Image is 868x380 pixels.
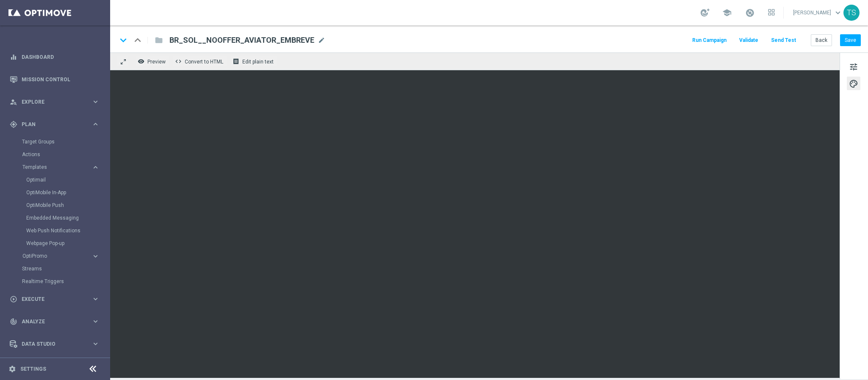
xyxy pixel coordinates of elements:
[722,8,732,17] span: school
[22,250,109,262] div: OptiPromo
[8,365,16,373] i: settings
[22,99,92,105] span: Explore
[173,56,227,67] button: code Convert to HTML
[26,202,88,209] a: OptiMobile Push
[10,46,100,68] div: Dashboard
[26,215,88,221] a: Embedded Messaging
[92,163,100,171] i: keyboard_arrow_right
[22,265,88,272] a: Streams
[9,341,100,347] button: Data Studio keyboard_arrow_right
[22,253,92,259] div: OptiPromo
[26,199,109,212] div: OptiMobile Push
[22,278,88,285] a: Realtime Triggers
[738,35,760,46] button: Validate
[9,76,100,83] button: Mission Control
[9,121,100,128] button: gps_fixed Plan keyboard_arrow_right
[847,60,860,73] button: tune
[9,296,100,303] button: play_circle_outline Execute keyboard_arrow_right
[691,35,728,46] button: Run Campaign
[26,173,109,186] div: Optimail
[117,34,130,47] i: keyboard_arrow_down
[26,240,88,247] a: Webpage Pop-up
[10,98,17,106] i: person_search
[22,253,100,259] button: OptiPromo keyboard_arrow_right
[230,56,277,67] button: receipt Edit plain text
[792,6,843,19] a: [PERSON_NAME]keyboard_arrow_down
[20,366,46,372] a: Settings
[26,186,109,199] div: OptiMobile In-App
[185,59,223,65] span: Convert to HTML
[840,34,861,46] button: Save
[10,121,17,128] i: gps_fixed
[318,36,325,44] span: mode_edit
[136,56,169,67] button: remove_red_eye Preview
[770,35,797,46] button: Send Test
[22,165,83,170] span: Templates
[26,212,109,224] div: Embedded Messaging
[92,120,100,128] i: keyboard_arrow_right
[849,78,858,89] span: palette
[10,53,17,61] i: equalizer
[22,161,109,250] div: Templates
[739,37,758,43] span: Validate
[26,224,109,237] div: Web Push Notifications
[22,262,109,275] div: Streams
[22,341,92,347] span: Data Studio
[10,68,100,91] div: Mission Control
[811,34,832,46] button: Back
[22,138,88,145] a: Target Groups
[22,46,100,68] a: Dashboard
[10,98,92,106] div: Explore
[92,340,100,348] i: keyboard_arrow_right
[22,355,89,377] a: Optibot
[22,151,88,158] a: Actions
[92,317,100,325] i: keyboard_arrow_right
[10,295,17,303] i: play_circle_outline
[22,297,92,302] span: Execute
[9,54,100,61] button: equalizer Dashboard
[22,68,100,91] a: Mission Control
[22,135,109,148] div: Target Groups
[847,77,860,90] button: palette
[26,237,109,250] div: Webpage Pop-up
[92,252,100,260] i: keyboard_arrow_right
[26,189,88,196] a: OptiMobile In-App
[10,295,92,303] div: Execute
[147,59,166,65] span: Preview
[843,5,860,21] div: TS
[9,318,100,325] button: track_changes Analyze keyboard_arrow_right
[22,148,109,161] div: Actions
[833,8,843,17] span: keyboard_arrow_down
[22,122,92,127] span: Plan
[22,165,92,170] div: Templates
[10,340,92,348] div: Data Studio
[242,59,274,65] span: Edit plain text
[26,227,88,234] a: Web Push Notifications
[10,318,17,325] i: track_changes
[175,58,182,65] span: code
[10,318,92,325] div: Analyze
[233,58,239,65] i: receipt
[9,99,100,105] button: person_search Explore keyboard_arrow_right
[169,35,314,45] span: BR_SOL__NOOFFER_AVIATOR_EMBREVE
[10,355,100,377] div: Optibot
[92,295,100,303] i: keyboard_arrow_right
[22,253,83,259] span: OptiPromo
[26,176,88,183] a: Optimail
[849,61,858,72] span: tune
[22,319,92,324] span: Analyze
[92,98,100,106] i: keyboard_arrow_right
[22,275,109,288] div: Realtime Triggers
[22,164,100,171] button: Templates keyboard_arrow_right
[138,58,144,65] i: remove_red_eye
[10,121,92,128] div: Plan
